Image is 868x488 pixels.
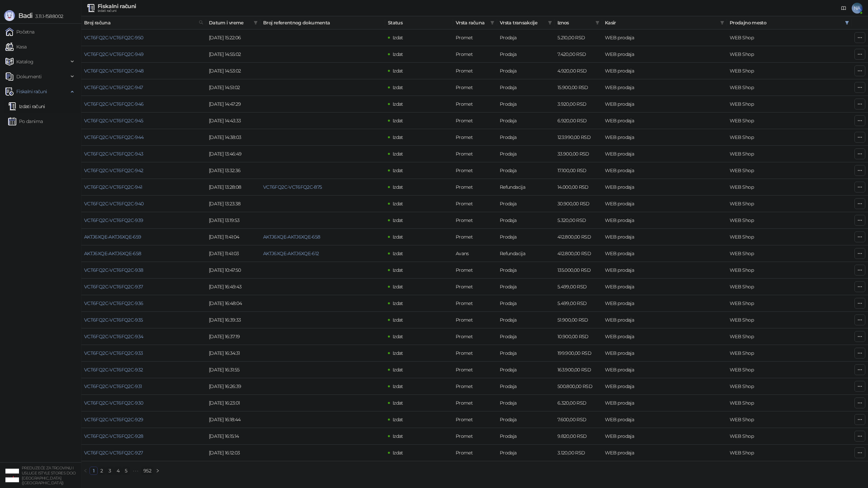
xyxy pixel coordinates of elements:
td: 412.800,00 RSD [555,229,602,245]
span: Izdat [393,400,403,406]
td: Promet [453,179,497,196]
a: VCT6FQ2C-VCT6FQ2C-943 [84,151,143,157]
span: Izdat [393,250,403,257]
td: WEB Shop [727,445,852,461]
td: Prodaja [497,395,555,411]
td: WEB prodaja [602,229,727,245]
a: VCT6FQ2C-VCT6FQ2C-928 [84,433,143,439]
td: Promet [453,378,497,395]
td: Prodaja [497,262,555,279]
td: 14.000,00 RSD [555,179,602,196]
button: right [154,467,162,475]
span: filter [547,18,553,28]
td: VCT6FQ2C-VCT6FQ2C-930 [81,395,206,411]
td: 4.920,00 RSD [555,63,602,79]
a: VCT6FQ2C-VCT6FQ2C-947 [84,84,143,90]
td: VCT6FQ2C-VCT6FQ2C-947 [81,79,206,96]
span: Iznos [557,19,593,26]
td: Prodaja [497,146,555,162]
span: filter [844,18,850,28]
td: VCT6FQ2C-VCT6FQ2C-935 [81,312,206,328]
td: WEB prodaja [602,345,727,362]
td: WEB Shop [727,63,852,79]
a: 952 [141,467,153,474]
td: 7.420,00 RSD [555,46,602,63]
td: WEB Shop [727,162,852,179]
td: [DATE] 14:51:02 [206,79,260,96]
td: Promet [453,196,497,212]
td: WEB Shop [727,328,852,345]
td: 5.499,00 RSD [555,295,602,312]
td: VCT6FQ2C-VCT6FQ2C-931 [81,378,206,395]
td: 412.800,00 RSD [555,245,602,262]
span: Izdat [393,217,403,223]
td: Promet [453,113,497,129]
a: VCT6FQ2C-VCT6FQ2C-949 [84,51,144,57]
span: Izdat [393,416,403,423]
td: Promet [453,295,497,312]
span: Izdat [393,300,403,306]
td: VCT6FQ2C-VCT6FQ2C-944 [81,129,206,146]
td: VCT6FQ2C-VCT6FQ2C-927 [81,445,206,461]
td: VCT6FQ2C-VCT6FQ2C-945 [81,113,206,129]
td: WEB prodaja [602,362,727,378]
button: left [81,467,90,475]
a: VCT6FQ2C-VCT6FQ2C-935 [84,317,143,323]
td: Promet [453,312,497,328]
td: WEB prodaja [602,146,727,162]
td: [DATE] 13:46:49 [206,146,260,162]
td: [DATE] 16:15:14 [206,428,260,445]
td: VCT6FQ2C-VCT6FQ2C-942 [81,162,206,179]
td: Promet [453,428,497,445]
td: WEB Shop [727,229,852,245]
td: VCT6FQ2C-VCT6FQ2C-936 [81,295,206,312]
td: Promet [453,345,497,362]
td: [DATE] 16:49:43 [206,279,260,295]
td: 17.100,00 RSD [555,162,602,179]
th: Vrsta transakcije [497,16,555,29]
td: Prodaja [497,196,555,212]
td: WEB Shop [727,79,852,96]
td: 3.920,00 RSD [555,96,602,113]
td: 15.900,00 RSD [555,79,602,96]
td: 5.499,00 RSD [555,279,602,295]
td: WEB Shop [727,411,852,428]
td: Prodaja [497,113,555,129]
a: VCT6FQ2C-VCT6FQ2C-933 [84,350,143,356]
td: WEB Shop [727,295,852,312]
td: Prodaja [497,129,555,146]
td: VCT6FQ2C-VCT6FQ2C-950 [81,29,206,46]
li: 3 [106,467,114,475]
span: filter [719,18,726,28]
td: Promet [453,445,497,461]
td: [DATE] 16:39:33 [206,312,260,328]
td: Refundacija [497,179,555,196]
td: [DATE] 16:18:44 [206,411,260,428]
span: Datum i vreme [209,19,251,26]
span: filter [490,21,494,25]
span: Izdat [393,350,403,356]
span: Izdat [393,118,403,124]
td: Prodaja [497,295,555,312]
span: Izdat [393,433,403,439]
a: VCT6FQ2C-VCT6FQ2C-936 [84,300,143,306]
td: AKTJ6XQE-AKTJ6XQE-658 [81,245,206,262]
td: Promet [453,362,497,378]
td: Promet [453,96,497,113]
td: Promet [453,279,497,295]
th: Vrsta računa [453,16,497,29]
td: [DATE] 11:41:03 [206,245,260,262]
td: VCT6FQ2C-VCT6FQ2C-949 [81,46,206,63]
td: Prodaja [497,428,555,445]
td: 7.600,00 RSD [555,411,602,428]
td: WEB prodaja [602,411,727,428]
td: VCT6FQ2C-VCT6FQ2C-934 [81,328,206,345]
a: Početna [5,25,35,39]
a: Izdati računi [8,100,45,113]
span: Izdat [393,134,403,140]
td: WEB Shop [727,29,852,46]
td: WEB prodaja [602,428,727,445]
td: WEB Shop [727,96,852,113]
td: WEB prodaja [602,445,727,461]
td: VCT6FQ2C-VCT6FQ2C-940 [81,196,206,212]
